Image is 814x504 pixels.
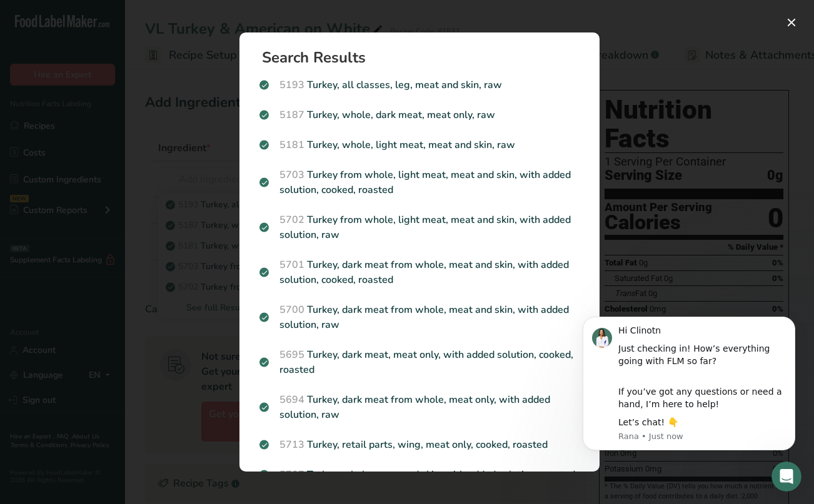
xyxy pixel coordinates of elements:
span: 5695 [279,348,304,362]
span: 5187 [279,108,304,122]
p: Turkey, dark meat from whole, meat and skin, with added solution, raw [259,302,580,332]
iframe: Intercom notifications message [564,300,814,470]
p: Turkey, whole, dark meat, meat only, raw [259,107,580,122]
span: 5703 [279,168,304,182]
p: Turkey, all classes, leg, meat and skin, raw [259,77,580,92]
span: 5700 [279,303,304,317]
span: 5694 [279,393,304,407]
p: Turkey from whole, light meat, meat and skin, with added solution, raw [259,212,580,242]
p: Turkey, dark meat from whole, meat and skin, with added solution, cooked, roasted [259,257,580,287]
p: Turkey, whole, light meat, meat and skin, raw [259,137,580,152]
span: 5193 [279,78,304,92]
span: 5701 [279,258,304,272]
span: 5181 [279,138,304,152]
p: Turkey, retail parts, wing, meat only, cooked, roasted [259,437,580,452]
span: 5707 [279,468,304,482]
p: Turkey from whole, light meat, meat and skin, with added solution, cooked, roasted [259,167,580,197]
p: Turkey, dark meat, meat only, with added solution, cooked, roasted [259,347,580,377]
h1: Search Results [262,50,587,65]
span: 5702 [279,213,304,227]
p: Turkey, whole, meat and skin, with added solution, roasted [259,467,580,482]
span: 5713 [279,438,304,452]
p: Turkey, dark meat from whole, meat only, with added solution, raw [259,392,580,422]
iframe: Intercom live chat [771,462,801,492]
